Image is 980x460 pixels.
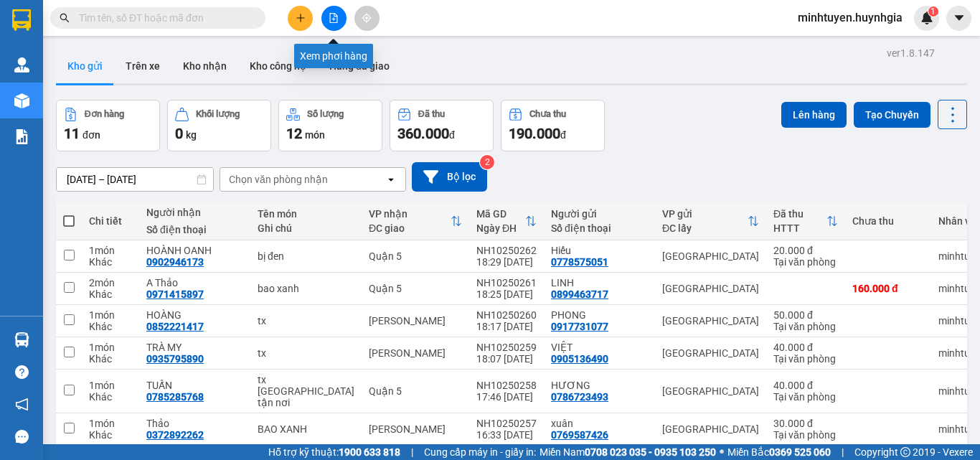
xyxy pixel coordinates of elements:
[476,288,537,300] div: 18:25 [DATE]
[258,208,354,220] div: Tên món
[928,6,938,17] sup: 1
[146,380,243,391] div: TUẤN
[83,129,100,141] span: đơn
[766,202,845,240] th: Toggle SortBy
[501,100,605,151] button: Chưa thu190.000đ
[258,250,354,262] div: bị đen
[321,6,347,31] button: file-add
[476,380,537,391] div: NH10250258
[369,208,451,220] div: VP nhận
[307,109,344,119] div: Số lượng
[14,332,29,347] img: warehouse-icon
[369,250,462,262] div: Quận 5
[369,283,462,294] div: Quận 5
[12,9,31,31] img: logo-vxr
[268,444,400,460] span: Hỗ trợ kỹ thuật:
[339,446,400,458] strong: 1900 633 818
[57,168,213,191] input: Select a date range.
[89,342,132,353] div: 1 món
[469,202,544,240] th: Toggle SortBy
[369,347,462,359] div: [PERSON_NAME]
[920,11,933,24] img: icon-new-feature
[354,6,380,31] button: aim
[12,44,158,62] div: Hiếu
[773,245,838,256] div: 20.000 đ
[278,100,382,151] button: Số lượng12món
[89,256,132,268] div: Khác
[551,245,648,256] div: Hiếu
[476,342,537,353] div: NH10250259
[773,321,838,332] div: Tại văn phòng
[773,418,838,429] div: 30.000 đ
[14,129,29,144] img: solution-icon
[258,283,354,294] div: bao xanh
[411,444,413,460] span: |
[662,208,748,220] div: VP gửi
[146,321,204,332] div: 0852221417
[424,444,536,460] span: Cung cấp máy in - giấy in:
[551,391,608,403] div: 0786723493
[146,277,243,288] div: A Thảo
[412,162,487,192] button: Bộ lọc
[146,245,243,256] div: HOÀNH OANH
[397,125,449,142] span: 360.000
[146,391,204,403] div: 0785285768
[369,385,462,397] div: Quận 5
[14,93,29,108] img: warehouse-icon
[369,315,462,327] div: [PERSON_NAME]
[286,125,302,142] span: 12
[288,6,313,31] button: plus
[551,418,648,429] div: xuân
[146,418,243,429] div: Thảo
[11,92,55,107] span: Đã thu :
[258,222,354,234] div: Ghi chú
[89,353,132,365] div: Khác
[551,342,648,353] div: VIỆT
[476,245,537,256] div: NH10250262
[238,49,318,83] button: Kho công nợ
[773,256,838,268] div: Tại văn phòng
[294,44,373,68] div: Xem phơi hàng
[842,444,844,460] span: |
[930,6,936,17] span: 1
[560,129,566,141] span: đ
[476,418,537,429] div: NH10250257
[720,449,724,455] span: ⚪️
[727,444,831,460] span: Miền Bắc
[662,423,759,435] div: [GEOGRAPHIC_DATA]
[551,321,608,332] div: 0917731077
[773,429,838,441] div: Tại văn phòng
[551,429,608,441] div: 0769587426
[551,288,608,300] div: 0899463717
[585,446,716,458] strong: 0708 023 035 - 0935 103 250
[146,224,243,235] div: Số điện thoại
[229,172,328,187] div: Chọn văn phòng nhận
[89,277,132,288] div: 2 món
[296,13,306,23] span: plus
[369,423,462,435] div: [PERSON_NAME]
[551,353,608,365] div: 0905136490
[167,100,271,151] button: Khối lượng0kg
[89,288,132,300] div: Khác
[15,365,29,379] span: question-circle
[168,47,268,67] div: 0902946173
[89,245,132,256] div: 1 món
[476,429,537,441] div: 16:33 [DATE]
[168,14,202,29] span: Nhận:
[662,315,759,327] div: [GEOGRAPHIC_DATA]
[773,309,838,321] div: 50.000 đ
[773,380,838,391] div: 40.000 đ
[168,12,268,29] div: Quận 5
[551,222,648,234] div: Số điện thoại
[953,11,966,24] span: caret-down
[852,283,924,294] div: 160.000 đ
[476,321,537,332] div: 18:17 [DATE]
[11,90,160,108] div: 20.000
[385,174,397,185] svg: open
[146,288,204,300] div: 0971415897
[15,398,29,411] span: notification
[329,13,339,23] span: file-add
[476,256,537,268] div: 18:29 [DATE]
[258,385,354,408] div: Giao tận nơi
[551,277,648,288] div: LINH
